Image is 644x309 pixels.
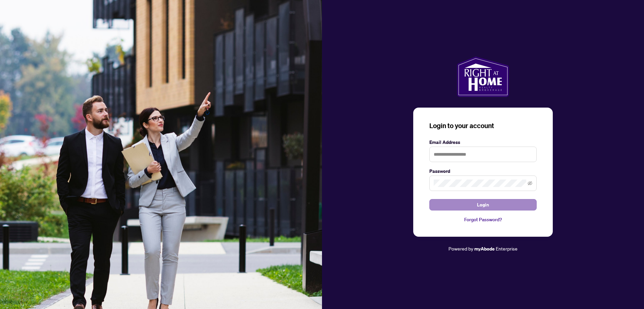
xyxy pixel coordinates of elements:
[429,139,537,146] label: Email Address
[448,245,473,252] span: Powered by
[429,167,537,175] label: Password
[477,199,489,210] span: Login
[457,56,509,97] img: ma-logo
[429,121,537,130] h3: Login to your account
[528,181,532,186] span: eye-invisible
[429,216,537,223] a: Forgot Password?
[496,245,518,252] span: Enterprise
[429,199,537,210] button: Login
[474,245,495,253] a: myAbode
